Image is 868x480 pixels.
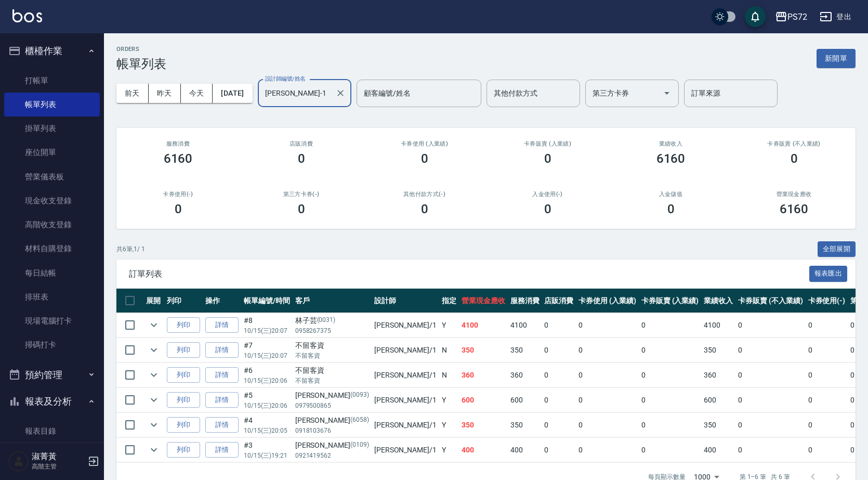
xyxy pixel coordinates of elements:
[4,261,100,285] a: 每日結帳
[508,363,542,387] td: 360
[146,342,162,358] button: expand row
[439,338,459,362] td: N
[498,191,597,198] h2: 入金使用(-)
[350,440,369,451] p: (0109)
[350,390,369,401] p: (0093)
[745,6,766,27] button: save
[372,363,439,387] td: [PERSON_NAME] /1
[244,451,290,460] p: 10/15 (三) 19:21
[817,53,856,63] a: 新開單
[439,388,459,412] td: Y
[542,363,576,387] td: 0
[205,317,239,333] a: 詳情
[576,438,639,462] td: 0
[164,289,203,313] th: 列印
[205,367,239,383] a: 詳情
[818,241,856,257] button: 全部展開
[241,338,293,362] td: #7
[508,413,542,437] td: 350
[576,313,639,338] td: 0
[293,289,372,313] th: 客戶
[295,440,369,451] div: [PERSON_NAME]
[372,338,439,362] td: [PERSON_NAME] /1
[735,388,805,412] td: 0
[4,213,100,237] a: 高階收支登錄
[317,315,336,326] p: (0031)
[508,438,542,462] td: 400
[735,413,805,437] td: 0
[295,351,369,360] p: 不留客資
[295,401,369,410] p: 0979500865
[375,140,474,147] h2: 卡券使用 (入業績)
[203,289,241,313] th: 操作
[421,151,428,166] h3: 0
[421,202,428,216] h3: 0
[639,363,702,387] td: 0
[576,363,639,387] td: 0
[4,69,100,93] a: 打帳單
[116,57,166,71] h3: 帳單列表
[542,313,576,338] td: 0
[459,438,508,462] td: 400
[459,363,508,387] td: 360
[576,289,639,313] th: 卡券使用 (入業績)
[780,202,809,216] h3: 6160
[295,315,369,326] div: 林子芸
[4,93,100,116] a: 帳單列表
[4,237,100,261] a: 材料自購登錄
[639,413,702,437] td: 0
[544,151,551,166] h3: 0
[459,289,508,313] th: 營業現金應收
[459,313,508,338] td: 4100
[735,438,805,462] td: 0
[265,75,306,83] label: 設計師編號/姓名
[806,388,848,412] td: 0
[735,338,805,362] td: 0
[544,202,551,216] h3: 0
[372,413,439,437] td: [PERSON_NAME] /1
[295,415,369,426] div: [PERSON_NAME]
[508,313,542,338] td: 4100
[205,342,239,358] a: 詳情
[146,417,162,433] button: expand row
[4,116,100,140] a: 掛單列表
[4,419,100,443] a: 報表目錄
[149,84,181,103] button: 昨天
[4,309,100,333] a: 現場電腦打卡
[205,442,239,458] a: 詳情
[167,417,200,433] button: 列印
[295,340,369,351] div: 不留客資
[806,438,848,462] td: 0
[4,333,100,357] a: 掃碼打卡
[372,289,439,313] th: 設計師
[576,388,639,412] td: 0
[241,413,293,437] td: #4
[542,413,576,437] td: 0
[244,376,290,385] p: 10/15 (三) 20:06
[542,388,576,412] td: 0
[639,313,702,338] td: 0
[295,326,369,335] p: 0958267375
[333,86,348,100] button: Clear
[806,413,848,437] td: 0
[146,317,162,333] button: expand row
[116,46,166,53] h2: ORDERS
[129,140,227,147] h3: 服務消費
[175,202,182,216] h3: 0
[4,361,100,388] button: 預約管理
[771,6,811,28] button: PS72
[295,390,369,401] div: [PERSON_NAME]
[4,165,100,189] a: 營業儀表板
[213,84,252,103] button: [DATE]
[508,338,542,362] td: 350
[116,244,145,254] p: 共 6 筆, 1 / 1
[298,202,305,216] h3: 0
[701,289,735,313] th: 業績收入
[508,388,542,412] td: 600
[701,338,735,362] td: 350
[806,289,848,313] th: 卡券使用(-)
[816,7,856,27] button: 登出
[295,426,369,435] p: 0918103676
[701,313,735,338] td: 4100
[252,191,350,198] h2: 第三方卡券(-)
